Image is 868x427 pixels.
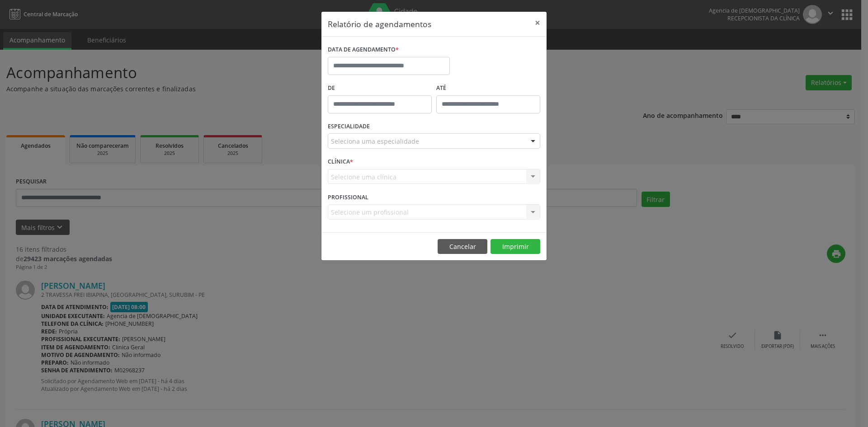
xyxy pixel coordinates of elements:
label: DATA DE AGENDAMENTO [328,43,399,57]
label: CLÍNICA [328,155,353,169]
h5: Relatório de agendamentos [328,18,431,30]
label: ESPECIALIDADE [328,120,370,134]
label: PROFISSIONAL [328,190,368,204]
button: Cancelar [438,239,487,254]
button: Close [528,12,547,34]
button: Imprimir [491,239,540,254]
label: ATÉ [436,81,540,95]
span: Seleciona uma especialidade [331,136,419,146]
label: De [328,81,432,95]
